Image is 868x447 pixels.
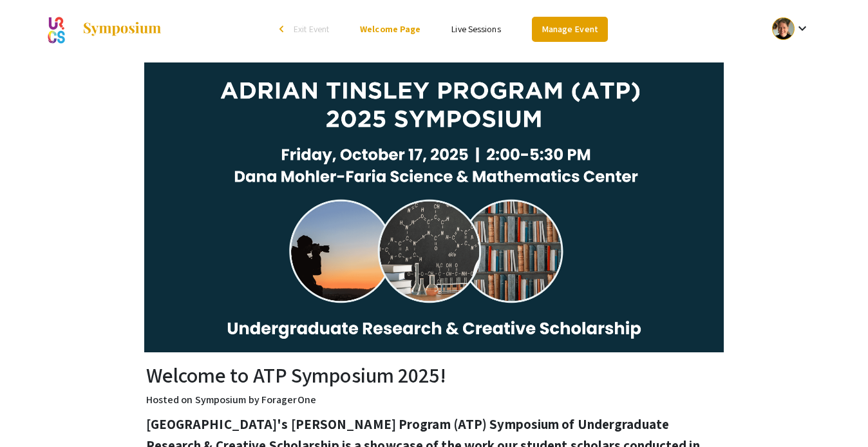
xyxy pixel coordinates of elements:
p: Hosted on Symposium by ForagerOne [146,392,722,408]
a: ATP Symposium 2025 [44,13,162,45]
a: Live Sessions [451,23,500,35]
div: arrow_back_ios [279,25,287,33]
span: Exit Event [294,23,329,35]
a: Manage Event [532,17,608,42]
img: ATP Symposium 2025 [144,62,724,352]
iframe: Chat [10,389,55,437]
a: Welcome Page [360,23,420,35]
h2: Welcome to ATP Symposium 2025! [146,363,722,387]
img: ATP Symposium 2025 [44,13,69,45]
img: Symposium by ForagerOne [82,21,162,37]
button: Expand account dropdown [759,14,824,43]
mat-icon: Expand account dropdown [795,21,810,36]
